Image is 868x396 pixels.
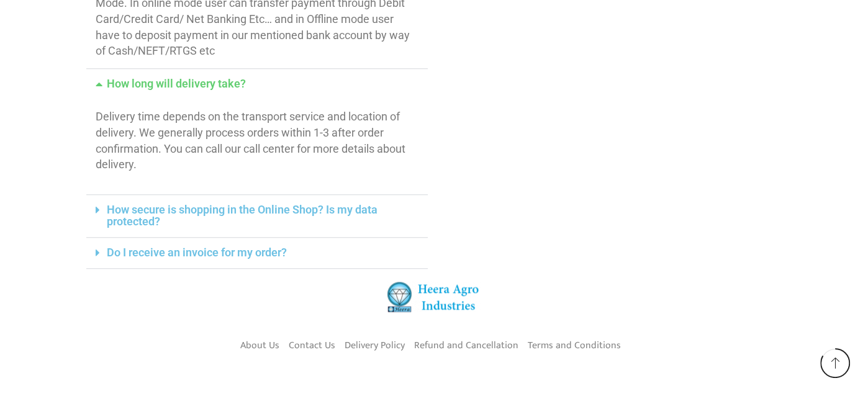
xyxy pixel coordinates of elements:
a: How secure is shopping in the Online Shop? Is my data protected? [107,203,377,228]
a: Contact Us [289,335,335,356]
div: How secure is shopping in the Online Shop? Is my data protected? [86,195,428,238]
div: How long will delivery take? [86,69,428,99]
a: Delivery Policy [345,335,405,356]
p: Delivery time depends on the transport service and location of delivery. We generally process ord... [96,109,418,173]
a: About Us [240,335,279,356]
a: How long will delivery take? [107,77,246,90]
a: Terms and Conditions [528,335,621,356]
div: Do I receive an invoice for my order? [86,238,428,269]
a: Refund and Cancellation [414,335,518,356]
a: Do I receive an invoice for my order? [107,246,287,259]
img: heera-logo-84.png [387,281,481,312]
div: How long will delivery take? [86,99,428,195]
